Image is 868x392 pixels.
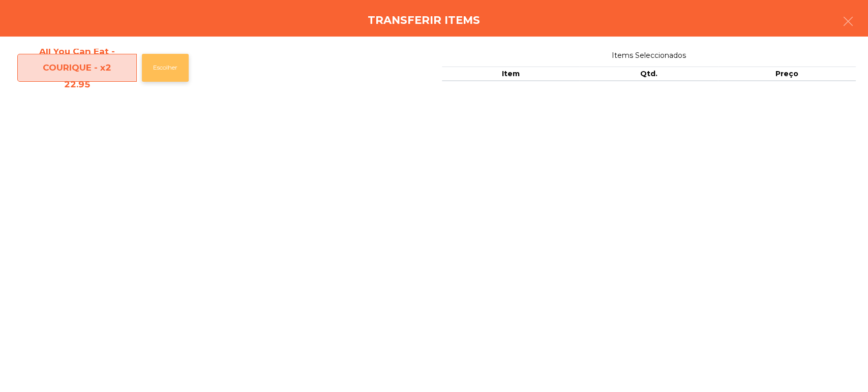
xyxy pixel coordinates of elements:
h4: Transferir items [368,13,480,28]
th: Preço [718,67,856,82]
div: 22.95 [18,76,136,92]
th: Qtd. [580,67,718,82]
button: Escolher [142,54,189,82]
span: All You Can Eat - COURIQUE - x2 [18,43,136,92]
th: Item [442,67,580,82]
span: Items Seleccionados [442,49,856,62]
